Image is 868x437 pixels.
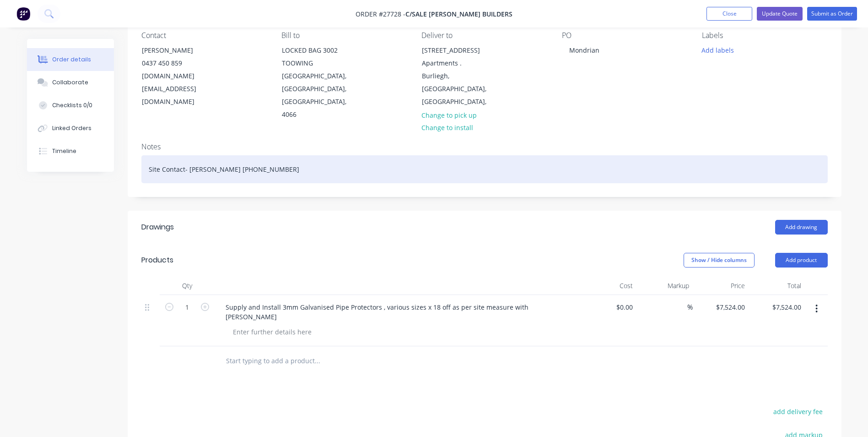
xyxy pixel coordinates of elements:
[27,117,114,140] button: Linked Orders
[274,44,366,121] div: LOCKED BAG 3002TOOWING [GEOGRAPHIC_DATA], [GEOGRAPHIC_DATA], [GEOGRAPHIC_DATA], 4066
[281,31,407,40] div: Bill to
[226,352,409,370] input: Start typing to add a product...
[134,44,226,109] div: [PERSON_NAME]0437 450 859[DOMAIN_NAME][EMAIL_ADDRESS][DOMAIN_NAME]
[416,121,478,134] button: Change to install
[27,140,114,163] button: Timeline
[160,277,215,295] div: Qty
[684,253,755,268] button: Show / Hide columns
[52,147,76,155] div: Timeline
[422,44,498,70] div: [STREET_ADDRESS] Apartments .
[356,10,405,18] span: Order #27728 -
[141,142,828,151] div: Notes
[27,94,114,117] button: Checklists 0/0
[757,7,803,21] button: Update Quote
[807,7,857,21] button: Submit as Order
[27,71,114,94] button: Collaborate
[282,44,358,57] div: LOCKED BAG 3002
[421,31,547,40] div: Deliver to
[775,220,828,235] button: Add drawing
[142,57,218,70] div: 0437 450 859
[775,253,828,268] button: Add product
[706,7,752,21] button: Close
[422,70,498,108] div: Burliegh, [GEOGRAPHIC_DATA], [GEOGRAPHIC_DATA],
[749,277,805,295] div: Total
[693,277,749,295] div: Price
[414,44,506,109] div: [STREET_ADDRESS] Apartments .Burliegh, [GEOGRAPHIC_DATA], [GEOGRAPHIC_DATA],
[702,31,827,40] div: Labels
[141,155,828,183] div: Site Contact- [PERSON_NAME] [PHONE_NUMBER]
[141,255,173,266] div: Products
[52,101,92,109] div: Checklists 0/0
[218,300,577,323] div: Supply and Install 3mm Galvanised Pipe Protectors , various sizes x 18 off as per site measure wi...
[142,70,218,108] div: [DOMAIN_NAME][EMAIL_ADDRESS][DOMAIN_NAME]
[141,31,267,40] div: Contact
[16,7,30,21] img: Factory
[636,277,693,295] div: Markup
[52,78,88,87] div: Collaborate
[27,48,114,71] button: Order details
[562,44,607,57] div: Mondrian
[141,222,174,233] div: Drawings
[416,109,481,121] button: Change to pick up
[52,124,92,132] div: Linked Orders
[405,10,512,18] span: C/SALE [PERSON_NAME] BUILDERS
[142,44,218,57] div: [PERSON_NAME]
[687,302,693,312] span: %
[769,405,828,418] button: add delivery fee
[282,57,358,121] div: TOOWING [GEOGRAPHIC_DATA], [GEOGRAPHIC_DATA], [GEOGRAPHIC_DATA], 4066
[697,44,739,56] button: Add labels
[562,31,687,40] div: PO
[581,277,637,295] div: Cost
[52,55,91,64] div: Order details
